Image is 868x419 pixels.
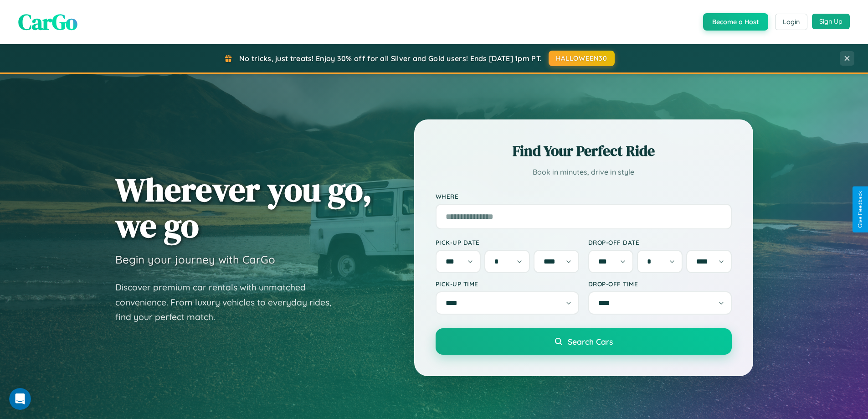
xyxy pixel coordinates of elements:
iframe: Intercom live chat [9,388,31,410]
button: HALLOWEEN30 [549,51,615,66]
span: Search Cars [568,336,613,347]
h2: Find Your Perfect Ride [436,141,732,161]
p: Book in minutes, drive in style [436,166,732,179]
button: Become a Host [703,13,768,31]
button: Search Cars [436,328,732,355]
button: Login [775,14,807,30]
h3: Begin your journey with CarGo [115,253,275,266]
label: Where [436,192,732,200]
span: CarGo [18,7,77,37]
label: Pick-up Date [436,238,579,246]
label: Drop-off Date [588,238,732,246]
span: No tricks, just treats! Enjoy 30% off for all Silver and Gold users! Ends [DATE] 1pm PT. [239,54,542,63]
label: Pick-up Time [436,280,579,288]
button: Sign Up [812,14,850,29]
div: Give Feedback [857,191,863,228]
p: Discover premium car rentals with unmatched convenience. From luxury vehicles to everyday rides, ... [115,280,343,325]
label: Drop-off Time [588,280,732,288]
h1: Wherever you go, we go [115,171,372,243]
